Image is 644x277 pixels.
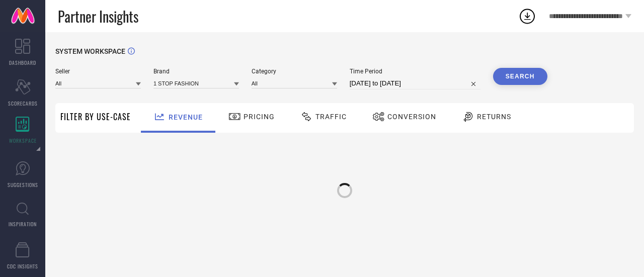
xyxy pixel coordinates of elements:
[55,68,141,75] span: Seller
[55,47,125,55] span: SYSTEM WORKSPACE
[244,113,275,121] span: Pricing
[7,262,38,270] span: CDC INSIGHTS
[169,113,203,121] span: Revenue
[8,100,38,107] span: SCORECARDS
[58,6,138,27] span: Partner Insights
[9,59,36,66] span: DASHBOARD
[350,77,480,89] input: Select time period
[518,7,536,25] div: Open download list
[8,181,38,189] span: SUGGESTIONS
[60,111,131,123] span: Filter By Use-Case
[153,68,239,75] span: Brand
[252,68,337,75] span: Category
[387,113,436,121] span: Conversion
[9,137,37,144] span: WORKSPACE
[9,220,37,228] span: INSPIRATION
[477,113,511,121] span: Returns
[350,68,480,75] span: Time Period
[493,68,547,85] button: Search
[315,113,347,121] span: Traffic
